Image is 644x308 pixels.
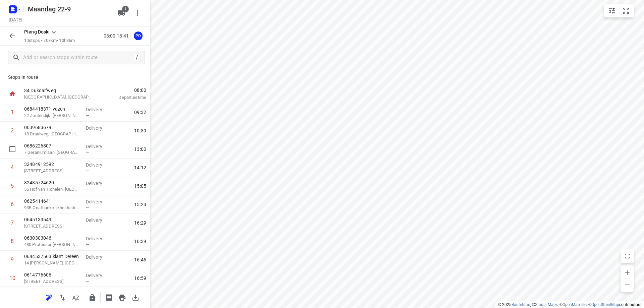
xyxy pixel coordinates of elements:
[23,53,133,63] input: Add or search stops within route
[11,220,14,226] div: 7
[24,271,80,278] p: 0614776606
[134,275,146,282] span: 16:59
[24,253,80,260] p: 0644537563 klant Dereen
[86,254,111,260] p: Delivery
[6,16,25,23] h5: Project date
[11,201,14,207] div: 6
[86,198,111,205] p: Delivery
[86,162,111,168] p: Delivery
[86,180,111,187] p: Delivery
[24,94,94,101] p: [GEOGRAPHIC_DATA], [GEOGRAPHIC_DATA]
[115,6,128,20] button: 1
[134,238,146,245] span: 16:39
[24,260,80,266] p: 14 Daniël Josephus Jittastraat, Tilburg
[24,142,80,149] p: 0686226807
[24,161,80,168] p: 32484912592
[56,294,69,300] span: Reverse route
[86,272,111,279] p: Delivery
[24,168,80,174] p: 644 Nekkersberglaan, Gent
[134,183,146,189] span: 15:05
[24,235,80,241] p: 0630303046
[86,168,89,173] span: —
[86,187,89,192] span: —
[131,29,145,43] button: PD
[11,238,14,244] div: 8
[102,94,146,101] p: Departure time
[24,106,80,112] p: 0684418371 vazen
[134,146,146,152] span: 13:00
[24,278,80,285] p: [STREET_ADDRESS]
[24,204,80,211] p: 93B Onafhankelijkheidsstraat, Edegem
[86,131,89,136] span: —
[11,256,14,263] div: 9
[86,217,111,224] p: Delivery
[86,242,89,247] span: —
[498,302,641,307] li: © 2025 , © , © © contributors
[86,291,99,304] button: Lock route
[134,256,146,263] span: 16:46
[24,241,80,248] p: 480 Professor Cobbenhagenlaan, Tilburg
[24,198,80,204] p: 0625414641
[122,6,129,12] span: 1
[134,220,146,226] span: 16:29
[86,113,89,118] span: —
[86,224,89,229] span: —
[86,235,111,242] p: Delivery
[134,127,146,134] span: 10:39
[604,4,634,17] div: small contained button group
[134,32,143,40] div: PD
[86,106,111,113] p: Delivery
[86,279,89,284] span: —
[619,4,633,17] button: Fit zoom
[134,201,146,208] span: 15:23
[86,150,89,155] span: —
[591,302,619,307] a: OpenStreetMap
[11,164,14,171] div: 4
[11,109,14,115] div: 1
[512,302,530,307] a: Routetitan
[25,4,112,14] h5: Maandag 22-9
[134,164,146,171] span: 14:12
[102,294,115,300] span: Print shipping labels
[104,33,131,40] p: 08:00-18:41
[605,4,619,17] button: Map settings
[115,294,129,300] span: Print route
[24,112,80,119] p: 22 Zoutendijk, [PERSON_NAME]
[535,302,558,307] a: Stadia Maps
[129,294,142,300] span: Download route
[134,109,146,116] span: 09:32
[24,124,80,131] p: 0639683679
[24,216,80,223] p: 0645133549
[86,260,89,265] span: —
[102,87,146,94] span: 08:00
[86,125,111,131] p: Delivery
[24,186,80,193] p: 55 Hof van Tichelen, [GEOGRAPHIC_DATA]
[69,294,83,300] span: Sort by time window
[24,149,80,156] p: 7 Geraniumlaan, Vlissingen
[562,302,588,307] a: OpenMapTiles
[86,143,111,150] p: Delivery
[42,294,56,300] span: Reoptimize route
[8,74,142,81] p: Stops in route
[24,87,94,94] p: 34 Dukdalfweg
[24,38,75,44] p: 10 stops • 708km • 10h36m
[11,183,14,189] div: 5
[9,275,15,281] div: 10
[133,54,141,61] div: /
[24,28,50,36] p: Pleng Doski
[131,33,145,39] span: Assigned to Pleng Doski
[24,179,80,186] p: 32485724620
[24,131,80,137] p: 18 Draaiweg, [GEOGRAPHIC_DATA]
[24,223,80,230] p: 29 Afrikaanderstraat, Tilburg
[6,142,19,156] span: Select
[86,205,89,210] span: —
[11,127,14,134] div: 2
